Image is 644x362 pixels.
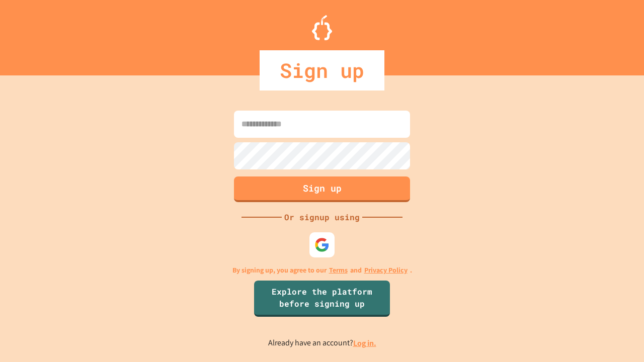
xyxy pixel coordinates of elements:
[282,211,362,223] div: Or signup using
[314,237,330,252] img: google-icon.svg
[232,265,412,276] p: By signing up, you agree to our and .
[254,281,390,317] a: Explore the platform before signing up
[329,265,348,276] a: Terms
[234,176,410,202] button: Sign up
[353,338,376,348] a: Log in.
[268,337,376,349] p: Already have an account?
[364,265,408,276] a: Privacy Policy
[312,15,332,40] img: Logo.svg
[260,50,384,90] div: Sign up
